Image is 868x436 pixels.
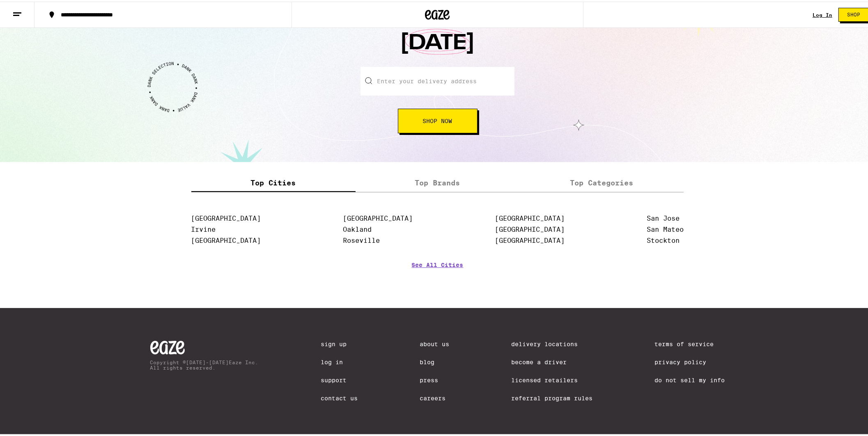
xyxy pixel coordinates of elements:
[519,173,684,190] label: Top Categories
[398,107,478,132] button: Shop Now
[321,393,358,400] a: Contact Us
[321,375,358,382] a: Support
[495,224,565,232] a: [GEOGRAPHIC_DATA]
[511,339,592,346] a: Delivery Locations
[343,224,372,232] a: Oakland
[420,339,449,346] a: About Us
[647,235,680,243] a: Stockton
[423,116,452,122] span: Shop Now
[420,393,449,400] a: Careers
[191,173,684,191] div: tabs
[813,11,832,16] a: Log In
[511,357,592,364] a: Become a Driver
[655,375,725,382] a: Do Not Sell My Info
[495,235,565,243] a: [GEOGRAPHIC_DATA]
[191,235,261,243] a: [GEOGRAPHIC_DATA]
[5,6,59,12] span: Hi. Need any help?
[847,11,860,16] span: Shop
[321,357,358,364] a: Log In
[647,213,680,221] a: San Jose
[343,213,413,221] a: [GEOGRAPHIC_DATA]
[191,173,356,190] label: Top Cities
[655,357,725,364] a: Privacy Policy
[511,375,592,382] a: Licensed Retailers
[191,224,216,232] a: Irvine
[321,339,358,346] a: Sign Up
[356,173,520,190] label: Top Brands
[420,357,449,364] a: Blog
[343,235,380,243] a: Roseville
[655,339,725,346] a: Terms of Service
[191,213,261,221] a: [GEOGRAPHIC_DATA]
[361,65,514,94] input: Enter your delivery address
[647,224,684,232] a: San Mateo
[420,375,449,382] a: Press
[495,213,565,221] a: [GEOGRAPHIC_DATA]
[412,260,464,290] a: See All Cities
[511,393,592,400] a: Referral Program Rules
[150,358,259,369] p: Copyright © [DATE]-[DATE] Eaze Inc. All rights reserved.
